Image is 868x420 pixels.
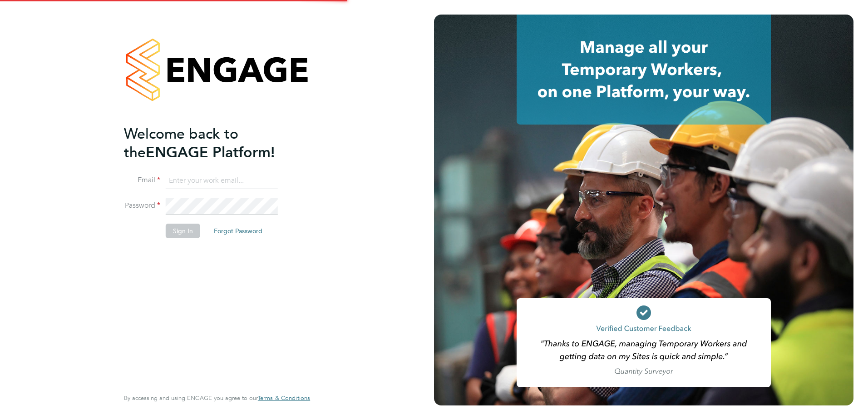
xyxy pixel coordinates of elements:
[124,175,160,185] label: Email
[124,394,310,402] span: By accessing and using ENGAGE you agree to our
[124,125,301,162] h2: ENGAGE Platform!
[124,201,160,210] label: Password
[124,125,238,161] span: Welcome back to the
[207,224,270,238] button: Forgot Password
[166,173,278,189] input: Enter your work email...
[258,394,310,402] span: Terms & Conditions
[166,224,200,238] button: Sign In
[258,395,310,402] a: Terms & Conditions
